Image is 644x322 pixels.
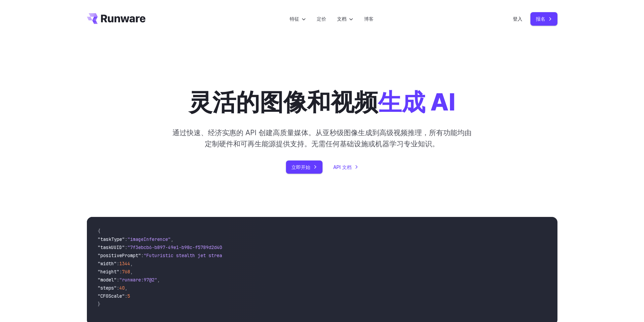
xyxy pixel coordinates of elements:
[127,293,130,299] span: 5
[364,16,374,22] font: 博客
[333,163,358,171] a: API 文档
[119,277,157,283] span: "runware:97@2"
[127,244,230,250] span: "7f3ebcb6-b897-49e1-b98c-f5789d2d40d7"
[172,128,472,148] font: 通过快速、经济实惠的 API 创建高质量媒体。从亚秒级图像生成到高级视频推理，所有功能均由定制硬件和可再生能源提供支持。无需任何基础设施或机器学习专业知识。
[125,236,127,242] span: :
[87,13,146,24] a: 前往 /
[125,293,127,299] span: :
[117,261,119,267] span: :
[290,16,299,22] font: 特征
[364,15,374,23] a: 博客
[98,261,117,267] span: "width"
[144,252,390,258] span: "Futuristic stealth jet streaking through a neon-lit cityscape with glowing purple exhaust"
[98,285,117,291] span: "steps"
[536,16,545,22] font: 报名
[119,261,130,267] span: 1344
[286,160,323,174] a: 立即开始
[125,285,127,291] span: ,
[530,12,557,25] a: 报名
[130,261,133,267] span: ,
[141,252,144,258] span: :
[157,277,160,283] span: ,
[119,269,122,275] span: :
[317,16,326,22] font: 定价
[130,269,133,275] span: ,
[513,16,522,22] font: 登入
[119,285,125,291] span: 40
[98,301,100,307] span: }
[98,236,125,242] span: "taskType"
[333,164,352,170] font: API 文档
[337,16,347,22] font: 文档
[98,277,117,283] span: "model"
[125,244,127,250] span: :
[117,277,119,283] span: :
[127,236,171,242] span: "imageInference"
[291,164,310,170] font: 立即开始
[171,236,173,242] span: ,
[513,15,522,23] a: 登入
[98,252,141,258] span: "positivePrompt"
[317,15,326,23] a: 定价
[98,228,100,234] span: {
[98,293,125,299] span: "CFGScale"
[117,285,119,291] span: :
[98,269,119,275] span: "height"
[189,88,378,116] font: 灵活的图像和视频
[122,269,130,275] span: 768
[98,244,125,250] span: "taskUUID"
[378,88,455,116] font: 生成 AI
